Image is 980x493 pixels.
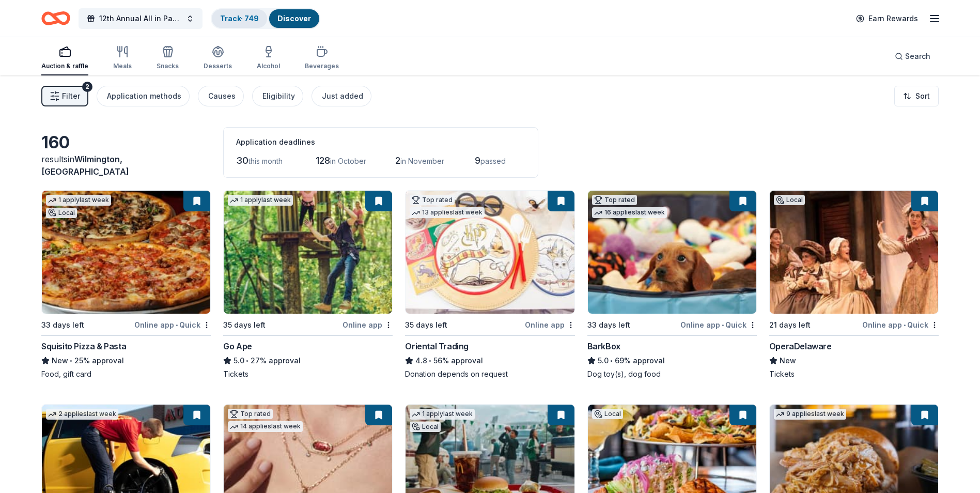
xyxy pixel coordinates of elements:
[305,41,339,75] button: Beverages
[228,195,293,206] div: 1 apply last week
[46,195,111,206] div: 1 apply last week
[769,340,832,352] div: OperaDelaware
[305,62,339,70] div: Beverages
[79,8,203,29] button: 12th Annual All in Paddle Raffle
[722,321,724,329] span: •
[322,90,363,102] div: Just added
[405,319,447,331] div: 35 days left
[410,422,441,432] div: Local
[204,41,232,75] button: Desserts
[410,195,455,205] div: Top rated
[400,157,444,165] span: in November
[780,355,796,367] span: New
[405,369,574,379] div: Donation depends on request
[905,50,930,63] span: Search
[204,62,232,70] div: Desserts
[587,355,757,367] div: 69% approval
[592,195,637,205] div: Top rated
[475,155,480,166] span: 9
[480,157,506,165] span: passed
[52,355,68,367] span: New
[252,86,303,106] button: Eligibility
[769,190,939,379] a: Image for OperaDelawareLocal21 days leftOnline app•QuickOperaDelawareNewTickets
[41,355,211,367] div: 25% approval
[223,319,266,331] div: 35 days left
[246,357,249,365] span: •
[211,8,320,29] button: Track· 749Discover
[410,409,475,420] div: 1 apply last week
[257,62,280,70] div: Alcohol
[70,357,72,365] span: •
[41,340,126,352] div: Squisito Pizza & Pasta
[41,154,129,177] span: Wilmington, [GEOGRAPHIC_DATA]
[774,409,846,420] div: 9 applies last week
[610,357,613,365] span: •
[592,409,623,419] div: Local
[223,340,252,352] div: Go Ape
[113,41,132,75] button: Meals
[588,191,756,314] img: Image for BarkBox
[228,409,273,419] div: Top rated
[277,14,311,23] a: Discover
[223,369,393,379] div: Tickets
[236,155,248,166] span: 30
[208,90,236,102] div: Causes
[228,421,303,432] div: 14 applies last week
[312,86,371,106] button: Just added
[220,14,259,23] a: Track· 749
[46,409,118,420] div: 2 applies last week
[248,157,283,165] span: this month
[113,62,132,70] div: Meals
[41,86,88,106] button: Filter2
[41,369,211,379] div: Food, gift card
[41,154,129,177] span: in
[157,41,179,75] button: Snacks
[598,355,609,367] span: 5.0
[41,6,70,30] a: Home
[198,86,244,106] button: Causes
[41,319,84,331] div: 33 days left
[894,86,939,106] button: Sort
[41,132,211,153] div: 160
[99,12,182,25] span: 12th Annual All in Paddle Raffle
[46,208,77,218] div: Local
[316,155,330,166] span: 128
[262,90,295,102] div: Eligibility
[587,340,620,352] div: BarkBox
[680,318,757,331] div: Online app Quick
[62,90,80,102] span: Filter
[904,321,906,329] span: •
[42,191,210,314] img: Image for Squisito Pizza & Pasta
[405,190,574,379] a: Image for Oriental TradingTop rated13 applieslast week35 days leftOnline appOriental Trading4.8•5...
[330,157,366,165] span: in October
[41,190,211,379] a: Image for Squisito Pizza & Pasta1 applylast weekLocal33 days leftOnline app•QuickSquisito Pizza &...
[395,155,400,166] span: 2
[769,319,811,331] div: 21 days left
[525,318,575,331] div: Online app
[41,41,88,75] button: Auction & raffle
[41,62,88,70] div: Auction & raffle
[134,318,211,331] div: Online app Quick
[234,355,244,367] span: 5.0
[770,191,938,314] img: Image for OperaDelaware
[176,321,178,329] span: •
[587,369,757,379] div: Dog toy(s), dog food
[405,340,469,352] div: Oriental Trading
[769,369,939,379] div: Tickets
[886,46,939,67] button: Search
[41,153,211,178] div: results
[774,195,805,205] div: Local
[223,355,393,367] div: 27% approval
[850,9,924,28] a: Earn Rewards
[223,190,393,379] a: Image for Go Ape1 applylast week35 days leftOnline appGo Ape5.0•27% approvalTickets
[107,90,181,102] div: Application methods
[862,318,939,331] div: Online app Quick
[587,190,757,379] a: Image for BarkBoxTop rated16 applieslast week33 days leftOnline app•QuickBarkBox5.0•69% approvalD...
[410,207,485,218] div: 13 applies last week
[236,136,525,148] div: Application deadlines
[82,82,92,92] div: 2
[915,90,930,102] span: Sort
[157,62,179,70] div: Snacks
[343,318,393,331] div: Online app
[257,41,280,75] button: Alcohol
